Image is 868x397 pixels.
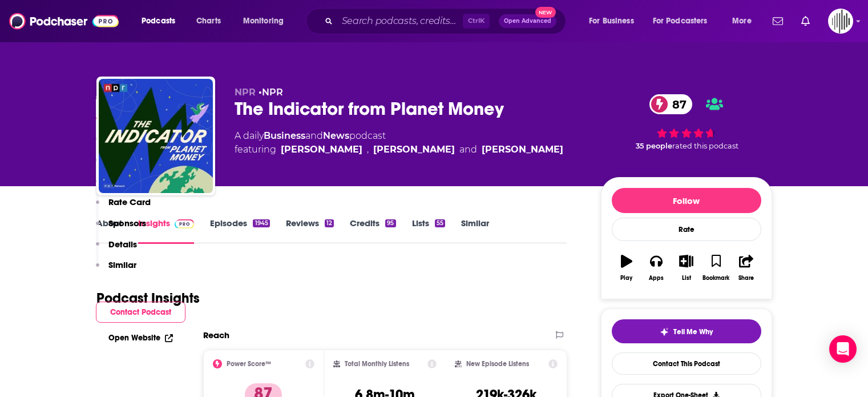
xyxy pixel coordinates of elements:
[412,218,445,244] a: Lists55
[724,12,766,30] button: open menu
[463,14,490,29] span: Ctrl K
[227,360,271,368] h2: Power Score™
[797,11,814,31] a: Show notifications dropdown
[96,239,137,260] button: Details
[641,247,671,288] button: Apps
[482,143,563,157] div: [PERSON_NAME]
[612,188,761,213] button: Follow
[466,360,529,368] h2: New Episode Listens
[504,18,551,24] span: Open Advanced
[96,259,136,280] button: Similar
[235,87,256,98] span: NPR
[499,14,556,28] button: Open AdvancedNew
[620,275,632,282] div: Play
[142,13,175,29] span: Podcasts
[325,219,334,227] div: 12
[660,327,669,336] img: tell me why sparkle
[96,218,146,239] button: Sponsors
[108,259,136,270] p: Similar
[461,218,489,244] a: Similar
[235,129,563,157] div: A daily podcast
[612,218,761,241] div: Rate
[701,247,731,288] button: Bookmark
[134,12,190,30] button: open menu
[253,219,269,227] div: 1945
[649,275,664,282] div: Apps
[828,9,853,34] span: Logged in as gpg2
[203,330,229,340] h2: Reach
[731,247,761,288] button: Share
[672,142,738,150] span: rated this podcast
[673,327,713,336] span: Tell Me Why
[435,219,445,227] div: 55
[612,319,761,343] button: tell me why sparkleTell Me Why
[828,9,853,34] img: User Profile
[829,335,857,363] div: Open Intercom Messenger
[317,8,577,34] div: Search podcasts, credits, & more...
[196,13,221,29] span: Charts
[645,12,724,30] button: open menu
[99,79,213,193] img: The Indicator from Planet Money
[385,219,395,227] div: 95
[612,352,761,375] a: Contact This Podcast
[108,239,137,250] p: Details
[589,13,634,29] span: For Business
[768,11,788,31] a: Show notifications dropdown
[96,302,185,323] button: Contact Podcast
[682,275,691,282] div: List
[828,9,853,34] button: Show profile menu
[636,142,672,150] span: 35 people
[305,130,323,141] span: and
[108,333,173,343] a: Open Website
[345,360,409,368] h2: Total Monthly Listens
[535,7,556,18] span: New
[649,94,692,114] a: 87
[262,87,283,98] a: NPR
[459,143,477,157] span: and
[259,87,283,98] span: •
[286,218,334,244] a: Reviews12
[601,87,772,158] div: 87 35 peoplerated this podcast
[671,247,701,288] button: List
[612,247,641,288] button: Play
[581,12,648,30] button: open menu
[189,12,228,30] a: Charts
[323,130,349,141] a: News
[235,143,563,157] span: featuring
[367,143,369,157] span: ,
[264,130,305,141] a: Business
[661,94,692,114] span: 87
[108,218,146,228] p: Sponsors
[732,13,752,29] span: More
[281,143,362,157] div: [PERSON_NAME]
[373,143,455,157] div: [PERSON_NAME]
[235,12,298,30] button: open menu
[243,13,284,29] span: Monitoring
[653,13,708,29] span: For Podcasters
[703,275,729,282] div: Bookmark
[9,10,119,32] img: Podchaser - Follow, Share and Rate Podcasts
[738,275,754,282] div: Share
[337,12,463,30] input: Search podcasts, credits, & more...
[350,218,395,244] a: Credits95
[210,218,269,244] a: Episodes1945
